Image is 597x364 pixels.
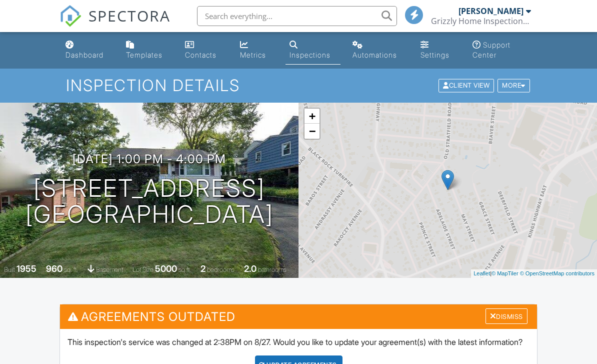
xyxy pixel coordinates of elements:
[485,308,527,324] div: Dismiss
[240,51,266,59] div: Metrics
[126,51,162,59] div: Templates
[16,263,36,274] div: 1955
[348,36,408,65] a: Automations (Basic)
[4,266,15,273] span: Built
[285,36,340,65] a: Inspections
[437,81,496,89] a: Client View
[304,109,319,124] a: Zoom in
[178,266,191,273] span: sq.ft.
[122,36,173,65] a: Templates
[258,266,286,273] span: bathrooms
[72,152,226,166] h3: [DATE] 1:00 pm - 4:00 pm
[289,51,330,59] div: Inspections
[25,175,273,228] h1: [STREET_ADDRESS] [GEOGRAPHIC_DATA]
[64,266,78,273] span: sq. ft.
[468,36,535,65] a: Support Center
[207,266,234,273] span: bedrooms
[458,6,523,16] div: [PERSON_NAME]
[438,79,494,93] div: Client View
[473,270,490,276] a: Leaflet
[59,14,170,35] a: SPECTORA
[416,36,460,65] a: Settings
[491,270,518,276] a: © MapTiler
[244,263,256,274] div: 2.0
[200,263,205,274] div: 2
[65,51,103,59] div: Dashboard
[96,266,123,273] span: basement
[46,263,62,274] div: 960
[236,36,277,65] a: Metrics
[304,124,319,139] a: Zoom out
[197,6,397,26] input: Search everything...
[497,79,530,93] div: More
[352,51,397,59] div: Automations
[88,5,170,26] span: SPECTORA
[61,36,114,65] a: Dashboard
[66,77,531,94] h1: Inspection Details
[431,16,531,26] div: Grizzly Home Inspections LLC
[472,41,510,59] div: Support Center
[155,263,177,274] div: 5000
[60,304,536,329] h3: Agreements Outdated
[471,269,597,278] div: |
[520,270,594,276] a: © OpenStreetMap contributors
[185,51,216,59] div: Contacts
[59,5,81,27] img: The Best Home Inspection Software - Spectora
[132,266,153,273] span: Lot Size
[181,36,228,65] a: Contacts
[420,51,449,59] div: Settings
